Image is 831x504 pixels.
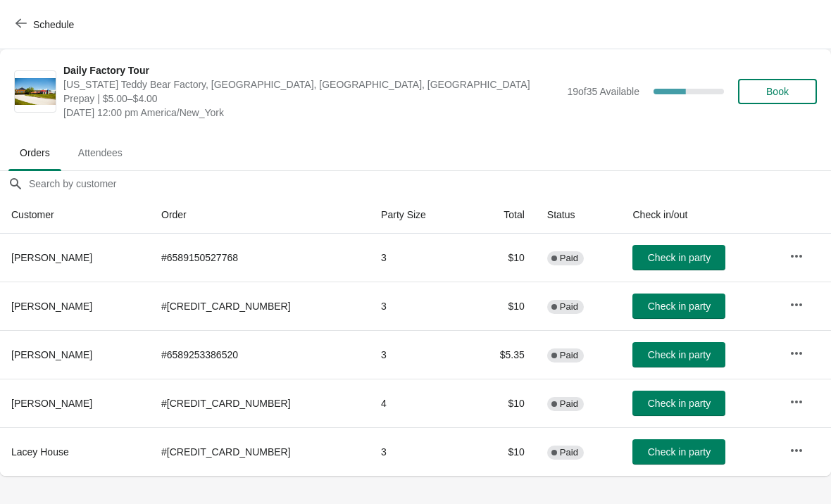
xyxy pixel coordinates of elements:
td: # [CREDIT_CARD_NUMBER] [150,379,370,427]
span: Book [766,86,789,97]
td: 3 [370,282,468,330]
td: # 6589150527768 [150,234,370,282]
img: Daily Factory Tour [15,78,56,106]
td: 3 [370,427,468,476]
td: # 6589253386520 [150,330,370,379]
span: Paid [560,447,578,458]
td: $10 [468,234,536,282]
td: 4 [370,379,468,427]
button: Book [738,79,817,104]
button: Schedule [7,12,85,37]
span: Paid [560,398,578,410]
td: $10 [468,379,536,427]
td: $10 [468,282,536,330]
button: Check in party [632,391,725,416]
th: Party Size [370,196,468,234]
span: Attendees [67,140,134,165]
button: Check in party [632,439,725,465]
button: Check in party [632,294,725,319]
td: $10 [468,427,536,476]
span: Check in party [648,252,711,263]
span: Check in party [648,349,711,360]
span: Lacey House [11,446,69,458]
button: Check in party [632,342,725,367]
span: [US_STATE] Teddy Bear Factory, [GEOGRAPHIC_DATA], [GEOGRAPHIC_DATA], [GEOGRAPHIC_DATA] [63,77,560,92]
span: [PERSON_NAME] [11,301,92,312]
td: # [CREDIT_CARD_NUMBER] [150,427,370,476]
span: Paid [560,253,578,264]
th: Order [150,196,370,234]
span: [PERSON_NAME] [11,349,92,360]
td: 3 [370,234,468,282]
span: Check in party [648,301,711,312]
button: Check in party [632,245,725,270]
span: 19 of 35 Available [567,86,639,97]
span: Paid [560,301,578,313]
span: [PERSON_NAME] [11,252,92,263]
span: [PERSON_NAME] [11,398,92,409]
td: 3 [370,330,468,379]
th: Status [536,196,622,234]
td: $5.35 [468,330,536,379]
input: Search by customer [28,171,831,196]
span: Daily Factory Tour [63,63,560,77]
span: Prepay | $5.00–$4.00 [63,92,560,106]
span: Check in party [648,446,711,458]
th: Check in/out [621,196,777,234]
span: Orders [8,140,61,165]
span: Paid [560,350,578,361]
th: Total [468,196,536,234]
span: [DATE] 12:00 pm America/New_York [63,106,560,120]
span: Check in party [648,398,711,409]
td: # [CREDIT_CARD_NUMBER] [150,282,370,330]
span: Schedule [33,19,74,30]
